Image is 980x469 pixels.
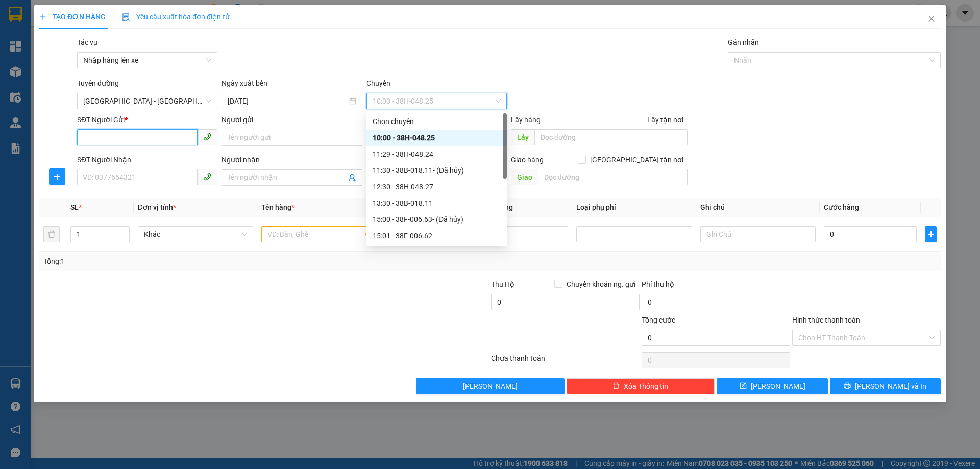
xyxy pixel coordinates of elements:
[511,169,538,185] span: Giao
[261,203,295,211] span: Tên hàng
[624,381,668,392] span: Xóa Thông tin
[511,129,534,145] span: Lấy
[228,95,347,107] input: 13/08/2025
[642,279,790,294] div: Phí thu hộ
[122,13,130,21] img: icon
[261,226,377,242] input: VD: Bàn, Ghế
[925,226,936,242] button: plus
[222,114,362,126] div: Người gửi
[43,226,60,242] button: delete
[373,198,501,209] div: 13:30 - 38B-018.11
[642,316,675,324] span: Tổng cước
[83,53,211,68] span: Nhập hàng lên xe
[463,381,518,392] span: [PERSON_NAME]
[917,5,946,34] button: Close
[830,378,941,394] button: printer[PERSON_NAME] và In
[586,154,688,165] span: [GEOGRAPHIC_DATA] tận nơi
[538,169,688,185] input: Dọc đường
[927,15,936,23] span: close
[475,226,568,242] input: 0
[373,230,501,241] div: 15:01 - 38F-006.62
[643,114,688,126] span: Lấy tận nơi
[222,78,362,93] div: Ngày xuất bến
[77,38,97,46] label: Tác vụ
[572,198,696,217] th: Loại phụ phí
[373,181,501,192] div: 12:30 - 38H-048.27
[373,165,501,176] div: 11:30 - 38B-018.11 - (Đã hủy)
[728,38,759,46] label: Gán nhãn
[222,154,362,165] div: Người nhận
[491,280,514,288] span: Thu Hộ
[77,114,217,126] div: SĐT Người Gửi
[49,168,65,185] button: plus
[373,214,501,225] div: 15:00 - 38F-006.63 - (Đã hủy)
[925,230,936,238] span: plus
[373,132,501,143] div: 10:00 - 38H-048.25
[138,203,176,211] span: Đơn vị tính
[534,129,688,145] input: Dọc đường
[696,198,820,217] th: Ghi chú
[77,154,217,165] div: SĐT Người Nhận
[751,381,805,392] span: [PERSON_NAME]
[203,133,211,141] span: phone
[567,378,715,394] button: deleteXóa Thông tin
[717,378,827,394] button: save[PERSON_NAME]
[700,226,816,242] input: Ghi Chú
[43,256,378,267] div: Tổng: 1
[612,382,620,390] span: delete
[122,13,230,21] span: Yêu cầu xuất hóa đơn điện tử
[144,227,247,242] span: Khác
[416,378,565,394] button: [PERSON_NAME]
[511,156,544,164] span: Giao hàng
[562,279,640,290] span: Chuyển khoản ng. gửi
[824,203,859,211] span: Cước hàng
[855,381,926,392] span: [PERSON_NAME] và In
[70,203,79,211] span: SL
[77,78,217,93] div: Tuyến đường
[373,149,501,160] div: 11:29 - 38H-048.24
[39,13,46,20] span: plus
[844,382,851,390] span: printer
[348,174,356,182] span: user-add
[373,116,501,127] div: Chọn chuyến
[203,172,211,181] span: phone
[740,382,747,390] span: save
[366,78,507,93] div: Chuyến
[373,93,501,109] span: 10:00 - 38H-048.25
[366,113,507,130] div: Chọn chuyến
[490,353,641,371] div: Chưa thanh toán
[511,116,541,124] span: Lấy hàng
[792,316,860,324] label: Hình thức thanh toán
[50,172,65,181] span: plus
[83,93,211,109] span: Hà Nội - Hà Tĩnh
[39,13,106,21] span: TẠO ĐƠN HÀNG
